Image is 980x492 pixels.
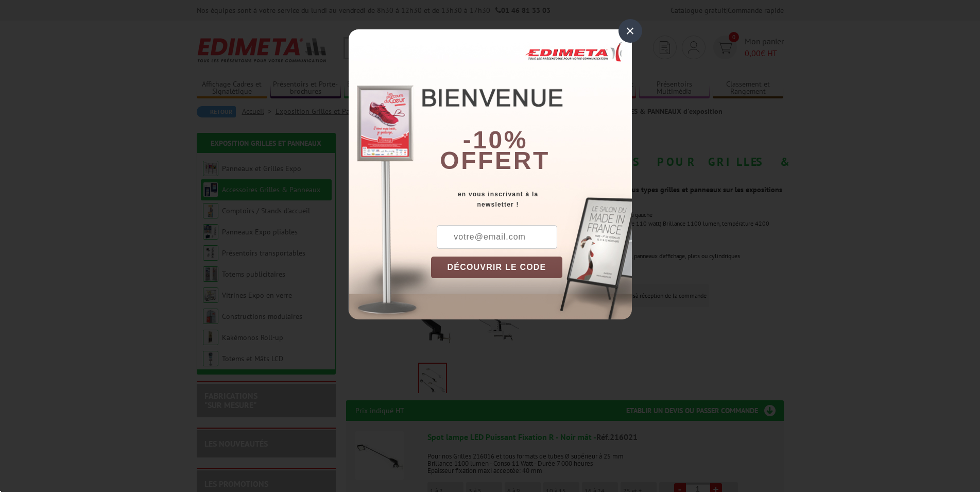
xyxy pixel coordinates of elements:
[463,126,528,154] b: -10%
[431,189,632,210] div: en vous inscrivant à la newsletter !
[440,147,550,174] font: offert
[618,19,642,43] div: ×
[437,225,557,249] input: votre@email.com
[431,257,563,278] button: DÉCOUVRIR LE CODE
